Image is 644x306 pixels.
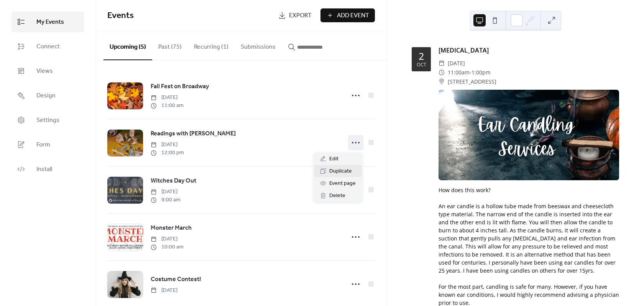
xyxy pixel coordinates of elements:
[337,11,369,20] span: Add Event
[151,176,196,186] a: Witches Day Out
[151,196,181,204] span: 9:00 am
[439,77,445,86] div: ​
[11,12,84,32] a: My Events
[417,63,426,67] div: Oct
[36,18,64,27] span: My Events
[36,91,56,100] span: Design
[151,94,184,102] span: [DATE]
[151,235,184,243] span: [DATE]
[11,134,84,155] a: Form
[448,59,465,68] span: [DATE]
[448,77,496,86] span: [STREET_ADDRESS]
[151,243,184,251] span: 10:00 am
[439,59,445,68] div: ​
[273,8,317,22] a: Export
[470,68,472,77] span: -
[151,275,201,285] a: Costume Contest!
[329,191,345,201] span: Delete
[36,67,53,76] span: Views
[151,102,184,110] span: 11:00 am
[151,188,181,196] span: [DATE]
[11,85,84,106] a: Design
[235,31,282,59] button: Submissions
[36,140,50,150] span: Form
[152,31,188,59] button: Past (75)
[36,165,52,174] span: Install
[151,82,209,92] a: Fall Fest on Broadway
[439,46,619,55] div: [MEDICAL_DATA]
[151,224,192,233] span: Monster March
[329,167,352,176] span: Duplicate
[329,155,338,164] span: Edit
[11,110,84,130] a: Settings
[151,141,184,149] span: [DATE]
[151,275,201,284] span: Costume Contest!
[11,61,84,81] a: Views
[439,68,445,77] div: ​
[151,223,192,233] a: Monster March
[151,286,177,294] span: [DATE]
[151,176,196,186] span: Witches Day Out
[151,129,236,139] a: Readings with [PERSON_NAME]
[36,116,59,125] span: Settings
[320,8,375,22] button: Add Event
[103,31,152,60] button: Upcoming (5)
[419,51,424,61] div: 2
[11,36,84,57] a: Connect
[329,179,356,188] span: Event page
[11,159,84,179] a: Install
[151,149,184,157] span: 12:00 pm
[289,11,312,20] span: Export
[107,7,134,24] span: Events
[448,68,470,77] span: 11:00am
[188,31,235,59] button: Recurring (1)
[36,42,60,51] span: Connect
[472,68,491,77] span: 1:00pm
